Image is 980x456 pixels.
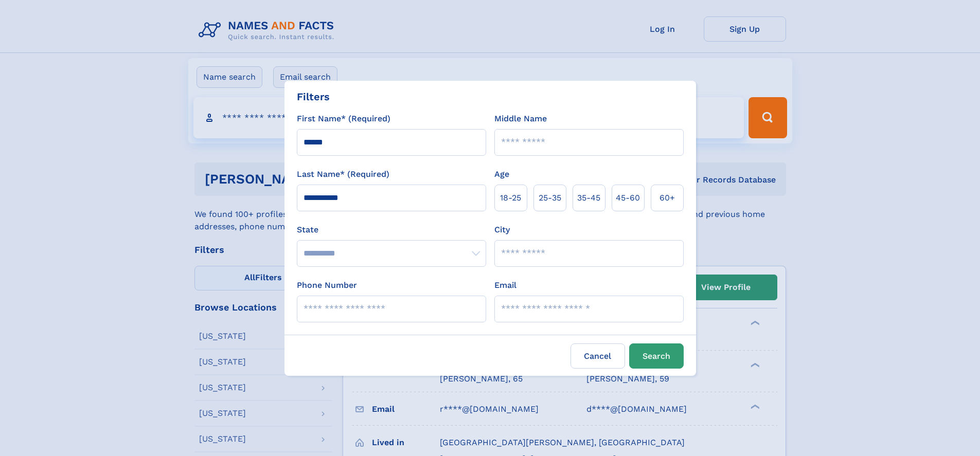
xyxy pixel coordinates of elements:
[297,168,389,180] label: Last Name* (Required)
[629,343,684,369] button: Search
[577,192,600,204] span: 35‑45
[571,343,625,369] label: Cancel
[494,113,547,125] label: Middle Name
[616,192,640,204] span: 45‑60
[297,113,390,125] label: First Name* (Required)
[494,168,509,180] label: Age
[297,279,357,291] label: Phone Number
[494,279,516,291] label: Email
[297,89,330,104] div: Filters
[500,192,521,204] span: 18‑25
[660,192,675,204] span: 60+
[494,224,510,236] label: City
[539,192,561,204] span: 25‑35
[297,224,486,236] label: State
